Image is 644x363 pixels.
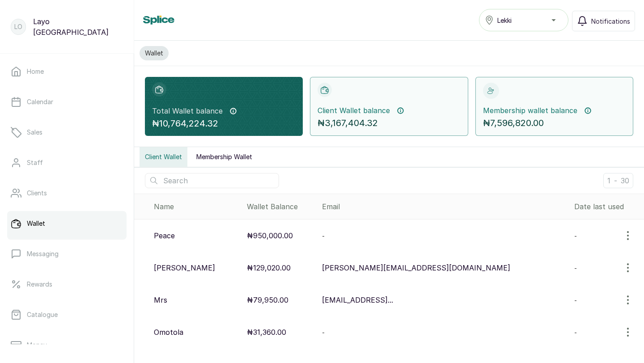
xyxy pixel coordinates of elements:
[322,329,325,336] span: -
[7,211,127,236] a: Wallet
[27,219,45,228] p: Wallet
[607,175,610,186] p: 1
[621,175,629,186] p: 30
[191,147,258,167] button: Membership Wallet
[483,105,577,116] p: Membership wallet balance
[318,116,460,130] p: ₦3,167,404.32
[7,241,127,266] a: Messaging
[497,16,512,25] span: Lekki
[574,201,640,212] div: Date last used
[152,116,296,131] p: ₦10,764,224.32
[33,16,123,38] p: Layo [GEOGRAPHIC_DATA]
[572,11,635,31] button: Notifications
[574,264,577,272] span: -
[247,201,315,212] div: Wallet Balance
[247,262,291,273] p: ₦129,020.00
[152,106,223,116] p: Total Wallet balance
[574,329,577,336] span: -
[7,302,127,327] a: Catalogue
[247,327,286,338] p: ₦31,360.00
[27,97,53,106] p: Calendar
[247,295,288,305] p: ₦79,950.00
[322,295,393,305] p: [EMAIL_ADDRESS]...
[7,333,127,358] a: Money
[27,128,42,137] p: Sales
[14,22,22,31] p: LO
[7,120,127,145] a: Sales
[318,105,390,116] p: Client Wallet balance
[145,173,279,188] input: Search
[140,46,169,60] button: Wallet
[154,327,183,338] p: Omotola
[27,189,47,198] p: Clients
[247,230,293,241] p: ₦950,000.00
[322,201,567,212] div: Email
[27,67,44,76] p: Home
[7,59,127,84] a: Home
[140,147,187,167] button: Client Wallet
[27,158,43,167] p: Staff
[322,232,325,240] span: -
[154,262,215,273] p: [PERSON_NAME]
[7,272,127,297] a: Rewards
[154,201,240,212] div: Name
[154,230,175,241] p: Peace
[574,232,577,240] span: -
[27,249,59,258] p: Messaging
[7,89,127,114] a: Calendar
[322,262,510,273] p: [PERSON_NAME][EMAIL_ADDRESS][DOMAIN_NAME]
[614,175,617,186] p: -
[27,341,47,350] p: Money
[154,295,167,305] p: Mrs
[479,9,568,31] button: Lekki
[27,310,58,319] p: Catalogue
[27,280,52,289] p: Rewards
[574,296,577,304] span: -
[591,17,630,26] span: Notifications
[7,150,127,175] a: Staff
[7,181,127,206] a: Clients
